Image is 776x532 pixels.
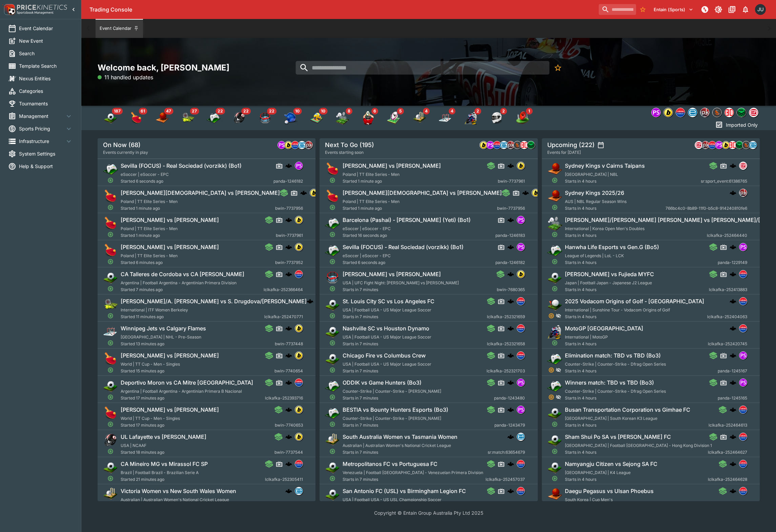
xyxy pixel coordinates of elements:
[708,449,747,456] span: lclkafka-252464627
[325,487,340,502] img: soccer.png
[700,108,709,117] img: pricekinetics.png
[565,271,654,278] h6: [PERSON_NAME] vs Fujieda MYFC
[121,406,219,413] h6: [PERSON_NAME] vs [PERSON_NAME]
[507,298,514,305] img: logo-cerberus.svg
[325,297,340,312] img: soccer.png
[121,298,307,305] h6: [PERSON_NAME]/A. [PERSON_NAME] vs S. Drugdova/[PERSON_NAME]
[275,205,303,212] span: bwin-7737956
[343,379,422,386] h6: ODDIK vs Game Hunters (Bo3)
[121,461,208,468] h6: CA Mineiro MG vs Mirassol FC SP
[371,108,378,115] span: 6
[343,352,426,359] h6: Chicago Fire vs Columbus Crew
[325,406,340,421] img: esports.png
[310,111,323,125] div: Volleyball
[494,422,525,429] span: panda-1243479
[295,379,303,386] img: lclkafka.png
[517,243,525,251] img: pandascore.png
[285,244,292,250] img: logo-cerberus.svg
[207,111,220,125] img: esports
[343,217,471,224] h6: Barcelona (Pashai) - [PERSON_NAME] (Yeti) (Bo1)
[676,108,685,117] div: lclkafka
[547,406,562,421] img: soccer.png
[500,141,508,149] img: betradar.png
[599,4,636,15] input: search
[718,368,747,374] span: panda-1245167
[325,378,340,393] img: esports.png
[103,487,118,502] img: cricket.png
[295,216,303,224] img: bwin.png
[565,352,661,359] h6: Elimination match: TBD vs TBD (Bo3)
[730,298,736,305] img: logo-cerberus.svg
[274,368,303,374] span: bwin-7740654
[285,379,292,386] img: logo-cerberus.svg
[497,286,525,293] span: bwin-7680365
[507,217,514,223] img: logo-cerberus.svg
[753,2,768,17] button: Justin.Walsh
[712,108,722,117] div: sportingsolutions
[517,352,525,359] img: lclkafka.png
[275,341,303,347] span: bwin-7737448
[551,61,565,75] button: No Bookmarks
[688,108,697,117] img: betradar.png
[663,108,673,117] div: bwin
[730,352,736,359] img: logo-cerberus.svg
[285,433,292,440] img: logo-cerberus.svg
[547,324,562,339] img: motorcycle.png
[264,286,303,293] span: lclkafka-252366464
[547,162,562,177] img: basketball.png
[676,108,685,117] img: lclkafka.png
[547,243,562,258] img: esports.png
[296,61,550,75] input: search
[295,325,303,332] img: bwin.png
[739,379,747,386] img: pandascore.png
[565,189,624,197] h6: Sydney Kings 2025/26
[103,297,118,312] img: tennis.png
[730,325,736,332] img: logo-cerberus.svg
[517,379,525,386] img: pandascore.png
[121,271,244,278] h6: CA Talleres de Cordoba vs CA [PERSON_NAME]
[517,162,525,169] img: bwin.png
[651,108,661,117] div: pandascore
[729,141,736,149] img: championdata.png
[565,461,657,468] h6: Namyangju Citizen vs Sejong SA FC
[103,460,118,475] img: soccer.png
[565,162,645,169] h6: Sydney Kings v Cairns Taipans
[343,406,448,413] h6: BESTIA vs Bounty Hunters Esports (Bo3)
[295,406,303,413] img: bwin.png
[325,270,340,285] img: mma.png
[517,325,525,332] img: lclkafka.png
[547,433,562,448] img: soccer.png
[129,111,143,125] img: table_tennis
[565,406,690,413] h6: Busan Transportation Corporation vs Gimhae FC
[325,243,340,258] img: esports.png
[325,433,340,448] img: cricket.png
[285,141,292,149] img: bwin.png
[730,271,736,278] img: logo-cerberus.svg
[739,460,747,468] img: lclkafka.png
[707,232,747,239] span: lclkafka-252464440
[547,297,562,312] img: golf.png
[335,111,349,125] div: Badminton
[749,141,757,149] img: betradar.png
[325,162,340,177] img: table_tennis.png
[490,111,504,125] div: Motor Racing
[495,232,525,239] span: panda-1246183
[488,449,525,456] span: sr:match:63654679
[343,488,466,495] h6: San Antonio FC (USL) vs Birmingham Legion FC
[285,325,292,332] img: logo-cerberus.svg
[121,189,280,197] h6: [PERSON_NAME][DEMOGRAPHIC_DATA] vs [PERSON_NAME]
[730,461,736,467] img: logo-cerberus.svg
[121,325,206,332] h6: Winnipeg Jets vs Calgary Flames
[730,406,736,413] img: logo-cerberus.svg
[722,141,730,149] img: bwin.png
[507,325,514,332] img: logo-cerberus.svg
[103,243,118,258] img: table_tennis.png
[507,406,514,413] img: logo-cerberus.svg
[103,433,118,448] img: american_football.png
[688,108,697,117] div: betradar
[387,111,401,125] img: rugby_league
[650,4,697,15] button: Select Tenant
[713,119,760,130] button: Imported Only
[190,108,199,115] span: 27
[103,324,118,339] img: ice_hockey.png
